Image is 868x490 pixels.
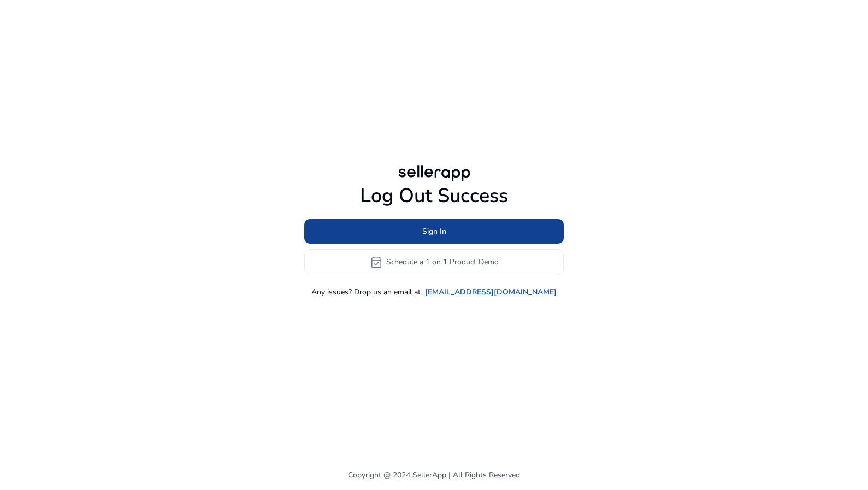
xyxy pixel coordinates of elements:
p: Any issues? Drop us an email at [311,286,421,298]
a: [EMAIL_ADDRESS][DOMAIN_NAME] [425,286,557,298]
span: Sign In [422,226,446,237]
h1: Log Out Success [304,184,564,208]
button: Sign In [304,219,564,244]
span: event_available [370,256,383,269]
button: event_availableSchedule a 1 on 1 Product Demo [304,249,564,275]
